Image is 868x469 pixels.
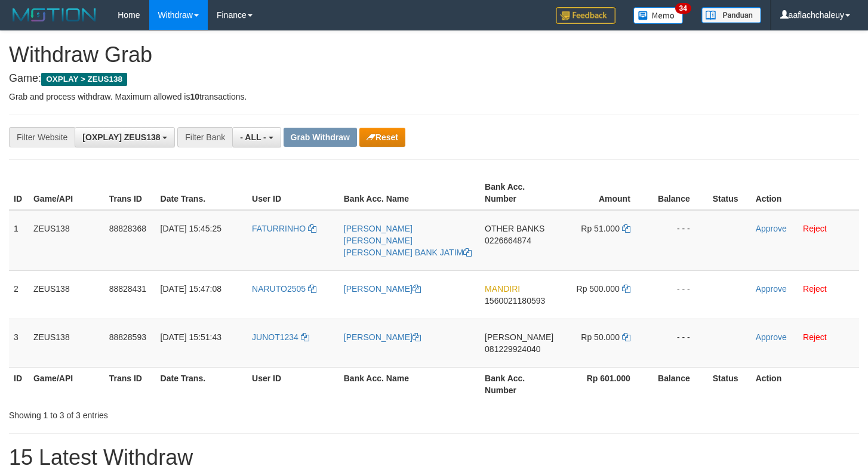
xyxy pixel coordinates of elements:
a: Approve [756,224,787,233]
div: Filter Bank [177,127,232,147]
td: ZEUS138 [29,319,104,367]
th: Bank Acc. Name [339,176,480,210]
span: [DATE] 15:51:43 [161,332,221,342]
td: - - - [648,210,708,271]
td: 1 [9,210,29,271]
div: Filter Website [9,127,75,147]
span: [DATE] 15:47:08 [161,284,221,294]
button: - ALL - [232,127,281,147]
span: JUNOT1234 [252,332,298,342]
span: [OXPLAY] ZEUS138 [82,132,160,142]
th: Bank Acc. Name [339,367,480,401]
span: [DATE] 15:45:25 [161,224,221,233]
td: 2 [9,270,29,319]
strong: 10 [190,92,199,101]
th: Action [751,176,859,210]
span: NARUTO2505 [252,284,306,294]
th: Amount [558,176,648,210]
th: Trans ID [104,176,156,210]
button: Grab Withdraw [284,128,357,147]
button: Reset [359,128,405,147]
th: ID [9,367,29,401]
th: Balance [648,176,708,210]
a: [PERSON_NAME] [344,284,421,294]
span: [PERSON_NAME] [485,332,553,342]
a: Copy 51000 to clipboard [622,224,630,233]
a: Copy 50000 to clipboard [622,332,630,342]
span: - ALL - [240,132,266,142]
div: Showing 1 to 3 of 3 entries [9,405,353,421]
td: - - - [648,319,708,367]
span: Rp 50.000 [581,332,620,342]
a: JUNOT1234 [252,332,309,342]
span: 88828368 [109,224,146,233]
a: Reject [803,224,827,233]
th: Status [708,367,751,401]
th: User ID [247,367,339,401]
img: Feedback.jpg [556,7,615,24]
th: Date Trans. [156,176,247,210]
th: Game/API [29,367,104,401]
a: [PERSON_NAME] [344,332,421,342]
a: Approve [756,332,787,342]
img: MOTION_logo.png [9,6,100,24]
span: Rp 51.000 [581,224,620,233]
a: Copy 500000 to clipboard [622,284,630,294]
td: 3 [9,319,29,367]
img: panduan.png [701,7,761,23]
th: Status [708,176,751,210]
th: Trans ID [104,367,156,401]
th: User ID [247,176,339,210]
span: Rp 500.000 [577,284,620,294]
span: Copy 0226664874 to clipboard [485,236,531,245]
button: [OXPLAY] ZEUS138 [75,127,175,147]
h4: Game: [9,73,859,85]
th: Rp 601.000 [558,367,648,401]
h1: Withdraw Grab [9,43,859,67]
a: Approve [756,284,787,294]
th: Date Trans. [156,367,247,401]
span: OTHER BANKS [485,224,544,233]
span: OXPLAY > ZEUS138 [41,73,127,86]
th: ID [9,176,29,210]
th: Bank Acc. Number [480,176,558,210]
a: [PERSON_NAME] [PERSON_NAME] [PERSON_NAME] BANK JATIM [344,224,472,257]
td: ZEUS138 [29,270,104,319]
a: Reject [803,284,827,294]
th: Game/API [29,176,104,210]
a: NARUTO2505 [252,284,316,294]
td: - - - [648,270,708,319]
span: 88828593 [109,332,146,342]
p: Grab and process withdraw. Maximum allowed is transactions. [9,91,859,103]
a: FATURRINHO [252,224,316,233]
a: Reject [803,332,827,342]
span: Copy 081229924040 to clipboard [485,344,540,354]
span: 88828431 [109,284,146,294]
span: Copy 1560021180593 to clipboard [485,296,545,306]
th: Action [751,367,859,401]
span: MANDIRI [485,284,520,294]
th: Balance [648,367,708,401]
span: FATURRINHO [252,224,306,233]
img: Button%20Memo.svg [633,7,684,24]
td: ZEUS138 [29,210,104,271]
span: 34 [675,3,691,14]
th: Bank Acc. Number [480,367,558,401]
